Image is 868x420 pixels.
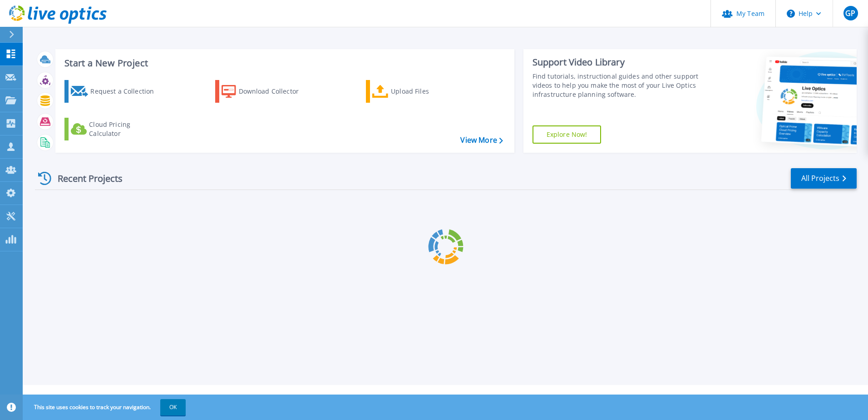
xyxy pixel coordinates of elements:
[533,56,702,68] div: Support Video Library
[25,399,186,415] span: This site uses cookies to track your navigation.
[64,80,166,103] a: Request a Collection
[791,168,857,189] a: All Projects
[215,80,316,103] a: Download Collector
[64,118,166,140] a: Cloud Pricing Calculator
[460,136,503,145] a: View More
[391,82,464,100] div: Upload Files
[533,125,602,144] a: Explore Now!
[35,167,135,190] div: Recent Projects
[845,10,855,17] span: GP
[90,82,163,100] div: Request a Collection
[239,82,311,100] div: Download Collector
[64,58,503,68] h3: Start a New Project
[160,399,186,415] button: OK
[366,80,467,103] a: Upload Files
[533,72,702,99] div: Find tutorials, instructional guides and other support videos to help you make the most of your L...
[89,120,162,138] div: Cloud Pricing Calculator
